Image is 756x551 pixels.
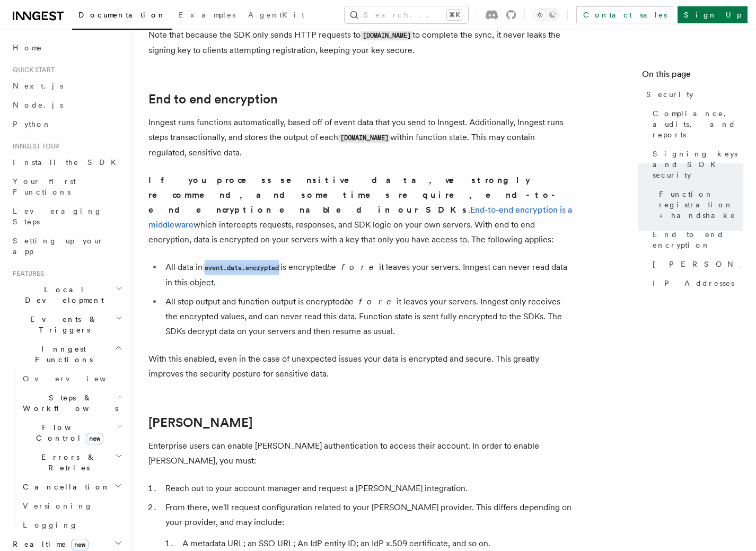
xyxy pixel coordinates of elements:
p: Note that because the SDK only sends HTTP requests to to complete the sync, it never leaks the si... [148,28,573,58]
span: Events & Triggers [8,314,116,335]
a: Documentation [72,3,172,30]
button: Inngest Functions [8,339,125,369]
a: Home [8,38,125,57]
span: IP Addresses [653,278,734,288]
p: . which intercepts requests, responses, and SDK logic on your own servers. With end to end encryp... [148,173,573,247]
span: Python [13,120,51,128]
span: Next.js [13,82,63,90]
strong: strongly recommend, and sometimes require, end-to-end encryption enabled in our SDKs [148,175,560,215]
a: End to end encryption [648,225,743,255]
span: Overview [23,374,132,383]
span: new [86,433,103,444]
a: Logging [19,515,125,535]
a: Leveraging Steps [8,202,125,231]
p: Enterprise users can enable [PERSON_NAME] authentication to access their account. In order to ena... [148,439,573,468]
span: Inngest Functions [8,344,115,365]
p: Inngest runs functions automatically, based off of event data that you send to Inngest. Additiona... [148,115,573,160]
h4: On this page [642,68,743,85]
span: Install the SDK [13,158,122,167]
li: All data in is encrypted it leaves your servers. Inngest can never read data in this object. [162,260,573,290]
span: Realtime [8,539,89,549]
em: before [345,296,397,307]
a: Contact sales [576,6,673,23]
button: Local Development [8,280,125,310]
a: Install the SDK [8,153,125,172]
a: Sign Up [678,6,748,23]
a: Signing keys and SDK security [648,144,743,185]
span: Node.js [13,101,63,109]
button: Steps & Workflows [19,388,125,418]
span: Inngest tour [8,142,59,151]
a: Node.js [8,95,125,115]
em: before [327,262,379,272]
span: Home [13,42,42,53]
button: Toggle dark mode [533,8,559,21]
li: From there, we'll request configuration related to your [PERSON_NAME] provider. This differs depe... [162,500,573,551]
span: Features [8,269,44,278]
button: Search...⌘K [345,6,468,23]
a: Security [642,85,743,104]
a: AgentKit [242,3,311,29]
span: Cancellation [19,482,110,492]
a: Versioning [19,496,125,515]
span: Steps & Workflows [19,392,118,414]
code: [DOMAIN_NAME] [338,134,390,143]
a: [PERSON_NAME] [648,255,743,274]
span: Compliance, audits, and reports [653,108,743,140]
a: Your first Functions [8,172,125,202]
button: Flow Controlnew [19,418,125,448]
a: Python [8,115,125,134]
a: Compliance, audits, and reports [648,104,743,144]
span: Security [646,89,693,100]
a: Examples [172,3,242,29]
span: Examples [179,11,235,19]
div: Inngest Functions [8,369,125,535]
a: Setting up your app [8,231,125,261]
span: End to end encryption [653,229,743,250]
span: Your first Functions [13,177,76,196]
code: event.data.encrypted [203,264,280,273]
span: Flow Control [19,422,117,443]
li: Reach out to your account manager and request a [PERSON_NAME] integration. [162,481,573,496]
code: [DOMAIN_NAME] [361,31,412,40]
button: Events & Triggers [8,310,125,339]
a: [PERSON_NAME] [148,415,252,430]
a: Next.js [8,76,125,95]
span: Leveraging Steps [13,207,102,226]
span: Logging [23,521,78,529]
a: Overview [19,369,125,388]
span: new [71,539,89,550]
span: Function registration + handshake [659,189,743,221]
li: A metadata URL; an SSO URL; An IdP entity ID; an IdP x.509 certificate, and so on. [179,536,573,551]
kbd: ⌘K [447,10,462,20]
span: Documentation [78,11,166,19]
span: Quick start [8,66,55,74]
span: Versioning [23,502,93,510]
button: Cancellation [19,477,125,496]
li: All step output and function output is encrypted it leaves your servers. Inngest only receives th... [162,294,573,339]
a: Function registration + handshake [655,185,743,225]
span: Setting up your app [13,237,104,256]
a: End to end encryption [148,92,278,107]
span: Local Development [8,284,116,305]
span: Errors & Retries [19,452,115,473]
button: Errors & Retries [19,448,125,477]
span: AgentKit [248,11,304,19]
strong: If you process sensitive data, we [148,175,469,185]
p: With this enabled, even in the case of unexpected issues your data is encrypted and secure. This ... [148,352,573,381]
a: IP Addresses [648,274,743,293]
span: Signing keys and SDK security [653,148,743,180]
